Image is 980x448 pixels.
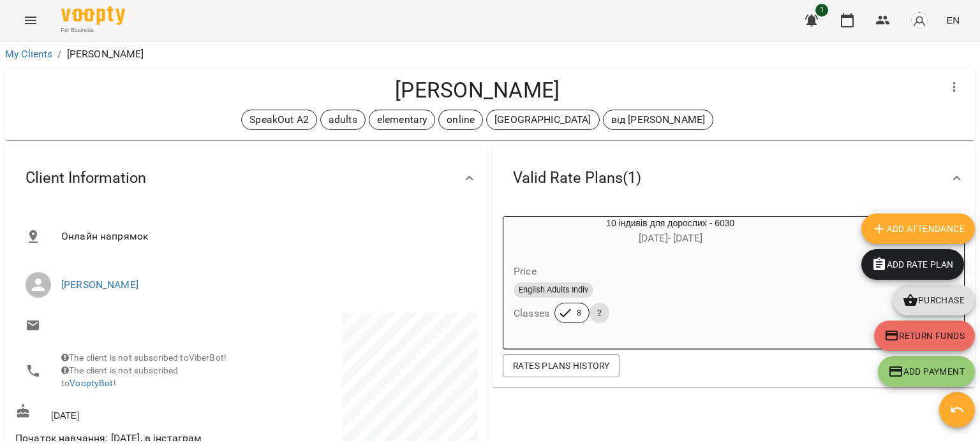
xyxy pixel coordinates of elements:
[13,401,246,424] div: [DATE]
[57,47,61,62] li: /
[872,221,965,236] span: Add Attendance
[893,285,975,315] button: Purchase
[494,112,591,127] p: [GEOGRAPHIC_DATA]
[447,112,475,127] p: online
[493,145,975,211] div: Valid Rate Plans(1)
[639,232,702,244] span: [DATE] - [DATE]
[861,249,964,280] button: Add Rate plan
[320,110,366,130] div: adults
[903,293,965,308] span: Purchase
[569,307,589,319] span: 8
[369,110,435,130] div: elementary
[67,47,144,62] p: [PERSON_NAME]
[815,4,828,17] span: 1
[514,284,593,296] span: English Adults Indiv
[513,358,609,373] span: Rates Plans History
[5,48,52,60] a: My Clients
[513,168,641,188] span: Valid Rate Plans ( 1 )
[611,112,706,127] p: від [PERSON_NAME]
[61,352,226,363] span: The client is not subscribed to ViberBot!
[514,305,549,322] h6: Classes
[61,6,125,25] img: Voopty Logo
[486,110,600,130] div: [GEOGRAPHIC_DATA]
[874,321,975,351] button: Return funds
[329,112,357,127] p: adults
[888,364,965,379] span: Add Payment
[377,112,427,127] p: elementary
[884,328,965,343] span: Return funds
[26,168,146,188] span: Client Information
[61,278,138,291] a: [PERSON_NAME]
[15,5,46,36] button: Menu
[861,213,975,244] button: Add Attendance
[503,354,620,377] button: Rates Plans History
[70,378,113,388] a: VooptyBot
[590,307,609,319] span: 2
[946,13,960,27] span: EN
[438,110,483,130] div: online
[5,145,487,211] div: Client Information
[61,26,125,34] span: For Business
[61,365,178,388] span: The client is not subscribed to !
[5,47,975,62] nav: breadcrumb
[872,257,954,272] span: Add Rate plan
[61,229,467,244] span: Онлайн напрямок
[941,8,965,32] button: EN
[241,110,317,130] div: SpeakOut A2
[15,77,939,103] h4: [PERSON_NAME]
[603,110,714,130] div: від [PERSON_NAME]
[503,217,838,338] button: 10 індивів для дорослих - 6030[DATE]- [DATE]PriceEnglish Adults IndivClasses82
[910,11,928,29] img: avatar_s.png
[503,217,838,247] div: 10 індивів для дорослих - 6030
[878,356,975,387] button: Add Payment
[514,263,537,280] h6: Price
[249,112,309,127] p: SpeakOut A2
